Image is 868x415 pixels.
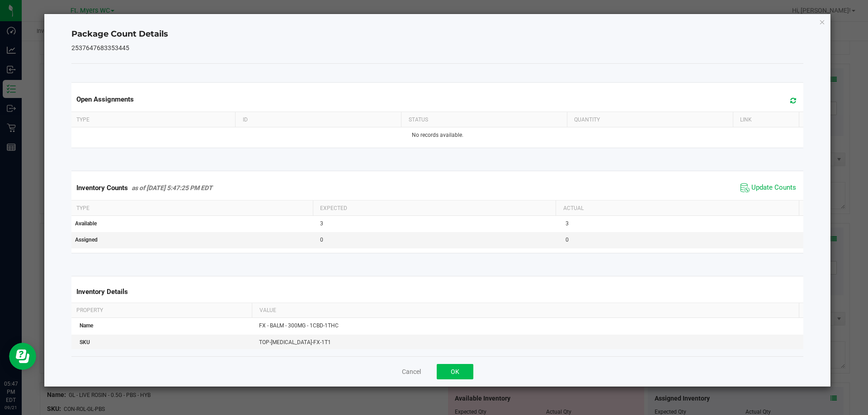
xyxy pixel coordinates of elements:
[75,237,98,243] span: Assigned
[80,339,90,345] span: SKU
[71,45,804,51] h5: 2537647683353445
[574,117,600,123] span: Quantity
[76,307,103,313] span: Property
[566,237,569,243] span: 0
[259,322,339,329] span: FX - BALM - 300MG - 1CBD-1THC
[76,117,90,123] span: Type
[320,237,323,243] span: 0
[320,220,323,227] span: 3
[563,205,584,211] span: Actual
[566,220,569,227] span: 3
[243,117,248,123] span: ID
[76,184,128,192] span: Inventory Counts
[80,322,93,329] span: Name
[75,220,97,227] span: Available
[259,307,276,313] span: Value
[320,205,347,211] span: Expected
[402,367,421,376] button: Cancel
[409,117,428,123] span: Status
[740,117,752,123] span: Link
[132,184,212,191] span: as of [DATE] 5:47:25 PM EDT
[9,343,36,370] iframe: Resource center
[76,95,134,103] span: Open Assignments
[76,205,90,211] span: Type
[751,183,796,192] span: Update Counts
[71,28,804,40] h4: Package Count Details
[819,16,826,27] button: Close
[437,364,473,379] button: OK
[70,127,806,143] td: No records available.
[76,288,128,296] span: Inventory Details
[259,339,331,345] span: TOP-[MEDICAL_DATA]-FX-1T1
